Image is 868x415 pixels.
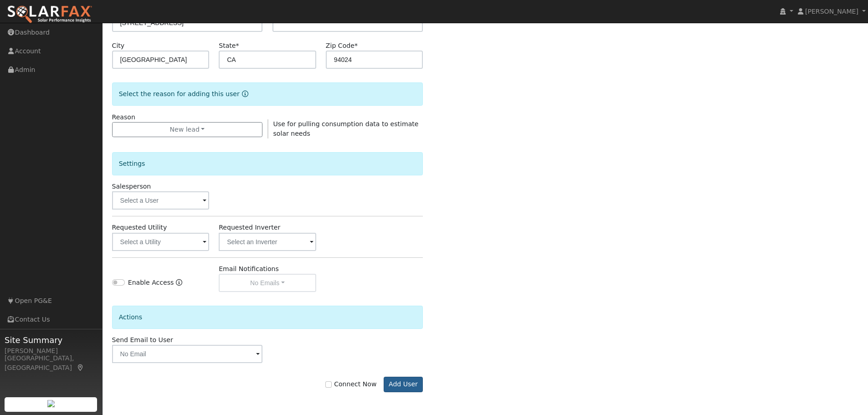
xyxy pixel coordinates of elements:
a: Reason for new user [240,90,248,97]
label: State [219,41,239,51]
label: Salesperson [112,182,151,191]
span: Required [354,42,358,49]
div: Select the reason for adding this user [112,82,423,106]
span: [PERSON_NAME] [805,8,858,15]
label: City [112,41,125,51]
input: Connect Now [325,381,332,388]
a: Enable Access [176,278,182,292]
div: Actions [112,306,423,329]
div: [GEOGRAPHIC_DATA], [GEOGRAPHIC_DATA] [5,354,98,373]
input: Select a Utility [112,233,210,251]
div: Settings [112,152,423,175]
a: Map [77,364,85,371]
label: Requested Inverter [219,223,280,232]
label: Connect Now [325,379,376,389]
img: retrieve [47,400,55,407]
div: [PERSON_NAME] [5,346,98,356]
span: Required [236,42,239,49]
label: Send Email to User [112,335,173,345]
button: Add User [384,377,423,392]
span: Site Summary [5,334,98,346]
label: Zip Code [326,41,358,51]
input: Select a User [112,191,210,210]
input: Select an Inverter [219,233,316,251]
label: Reason [112,113,135,122]
span: Use for pulling consumption data to estimate solar needs [273,120,419,137]
button: New lead [112,122,263,138]
input: No Email [112,345,263,363]
label: Requested Utility [112,223,167,232]
label: Enable Access [128,278,174,287]
img: SolarFax [7,5,92,24]
label: Email Notifications [219,264,279,274]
